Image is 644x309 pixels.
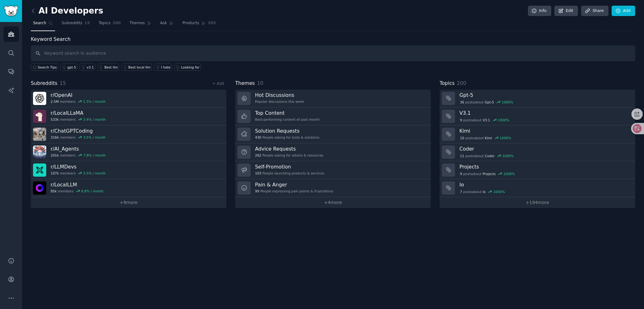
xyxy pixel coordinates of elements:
[460,100,464,104] span: 36
[182,20,199,26] span: Products
[208,20,216,26] span: 305
[83,153,106,157] div: 7.8 % / month
[485,100,494,104] span: Gpt-5
[62,20,82,26] span: Subreddits
[503,172,515,176] div: 1000 %
[83,99,106,104] div: 1.5 % / month
[83,135,106,140] div: 3.5 % / month
[83,171,106,175] div: 5.5 % / month
[460,118,462,122] span: 9
[181,65,200,69] div: Looking for
[485,136,492,140] span: Kimi
[51,181,103,188] h3: r/ LocalLLM
[4,6,18,17] img: GummySearch logo
[255,135,261,140] span: 430
[498,118,509,122] div: 1000 %
[160,20,167,26] span: Ask
[85,20,90,26] span: 15
[459,171,515,177] div: post s about
[440,161,635,179] a: Projects9postsaboutProjects1000%
[255,92,304,98] h3: Hot Discussions
[158,18,176,31] a: Ask
[440,197,635,208] a: +194more
[33,163,46,177] img: LLMDevs
[51,99,106,104] div: members
[31,108,226,125] a: r/LocalLLaMA533kmembers3.4% / month
[460,154,464,158] span: 11
[80,63,95,71] a: v3.1
[493,190,505,194] div: 1000 %
[31,6,103,16] h2: AI Developers
[97,18,123,31] a: Topics200
[255,163,324,170] h3: Self-Promotion
[255,189,259,193] span: 99
[459,146,631,152] h3: Coder
[31,45,635,61] input: Keyword search in audience
[51,171,106,175] div: members
[83,117,106,122] div: 3.4 % / month
[459,135,512,141] div: post s about
[128,65,150,69] div: Best local llm
[440,179,635,197] a: Io7postsaboutIo1000%
[31,197,226,208] a: +9more
[33,110,46,123] img: LocalLLaMA
[235,90,431,108] a: Hot DiscussionsPopular discussions this week
[121,63,152,71] a: Best local llm
[460,190,462,194] span: 7
[51,153,59,157] span: 201k
[255,181,333,188] h3: Pain & Anger
[459,92,631,98] h3: Gpt-5
[31,80,58,87] span: Subreddits
[212,81,224,86] a: + Add
[60,63,77,71] a: gpt-5
[51,135,59,140] span: 316k
[235,108,431,125] a: Top ContentBest-performing content of past month
[130,20,145,26] span: Themes
[502,154,514,158] div: 1000 %
[255,128,319,134] h3: Solution Requests
[459,99,514,105] div: post s about
[502,100,513,104] div: 1000 %
[257,80,264,86] span: 10
[31,143,226,161] a: r/AI_Agents201kmembers7.8% / month
[31,125,226,143] a: r/ChatGPTCoding316kmembers3.5% / month
[51,153,106,157] div: members
[235,125,431,143] a: Solution Requests430People asking for tools & solutions
[174,63,201,71] a: Looking for
[459,153,514,159] div: post s about
[255,153,261,157] span: 262
[459,117,510,123] div: post s about
[31,63,58,71] button: Search Tips
[235,143,431,161] a: Advice Requests262People asking for advice & resources
[483,172,496,176] span: Projects
[440,125,635,143] a: Kimi10postsaboutKimi1000%
[51,189,57,193] span: 85k
[255,135,319,140] div: People asking for tools & solutions
[31,179,226,197] a: r/LocalLLM85kmembers6.8% / month
[459,181,631,188] h3: Io
[127,18,154,31] a: Themes
[235,197,431,208] a: +4more
[67,65,76,69] div: gpt-5
[459,110,631,116] h3: V3.1
[51,189,103,193] div: members
[31,36,70,42] label: Keyword Search
[255,171,324,175] div: People launching products & services
[255,110,320,116] h3: Top Content
[235,80,255,87] span: Themes
[612,6,635,16] a: Add
[33,128,46,141] img: ChatGPTCoding
[255,153,323,157] div: People asking for advice & resources
[51,171,59,175] span: 107k
[440,80,455,87] span: Topics
[528,6,551,16] a: Info
[51,117,59,122] span: 533k
[31,18,55,31] a: Search
[255,99,304,104] div: Popular discussions this week
[255,117,320,122] div: Best-performing content of past month
[180,18,218,31] a: Products305
[255,171,261,175] span: 103
[51,128,106,134] h3: r/ ChatGPTCoding
[440,143,635,161] a: Coder11postsaboutCoder1000%
[255,146,323,152] h3: Advice Requests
